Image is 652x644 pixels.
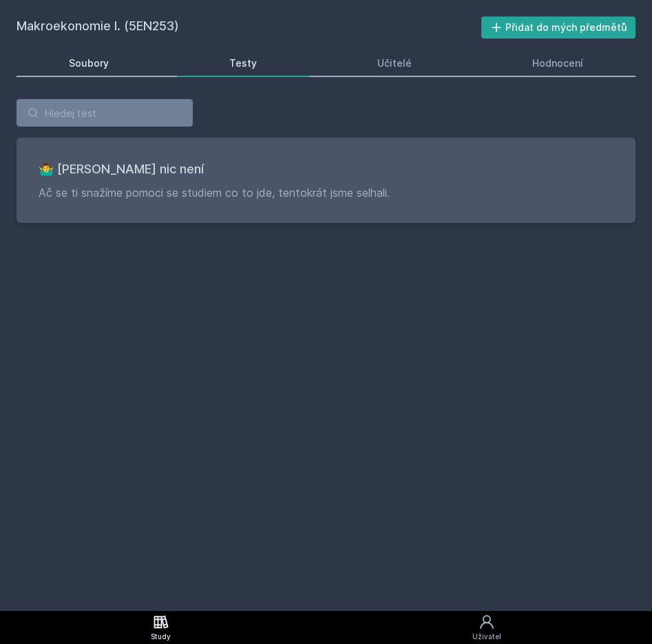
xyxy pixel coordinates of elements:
a: Uživatel [322,611,652,644]
a: Učitelé [326,50,464,77]
button: Přidat do mých předmětů [481,17,636,39]
div: Study [151,632,171,642]
a: Hodnocení [481,50,635,77]
input: Hledej test [17,99,193,127]
div: Soubory [69,56,109,70]
div: Uživatel [472,632,501,642]
a: Soubory [17,50,160,77]
div: Učitelé [377,56,412,70]
div: Hodnocení [532,56,583,70]
h3: 🤷‍♂️ [PERSON_NAME] nic není [39,160,613,179]
p: Ač se ti snažíme pomoci se studiem co to jde, tentokrát jsme selhali. [39,184,613,201]
a: Testy [177,50,308,77]
div: Testy [229,56,257,70]
h2: Makroekonomie I. (5EN253) [17,17,481,39]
